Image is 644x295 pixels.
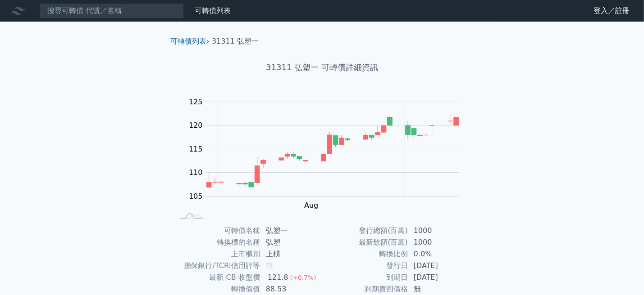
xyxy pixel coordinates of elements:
[266,261,273,270] span: 無
[171,36,210,47] li: ›
[260,225,322,237] td: 弘塑一
[189,168,203,177] tspan: 110
[304,201,318,210] tspan: Aug
[408,272,470,283] td: [DATE]
[322,248,408,260] td: 轉換比例
[189,192,203,201] tspan: 105
[408,283,470,295] td: 無
[212,36,259,47] li: 31311 弘塑一
[322,260,408,272] td: 發行日
[408,225,470,237] td: 1000
[408,248,470,260] td: 0.0%
[322,283,408,295] td: 到期賣回價格
[260,283,322,295] td: 88.53
[586,4,637,18] a: 登入／註冊
[260,237,322,248] td: 弘塑
[260,248,322,260] td: 上櫃
[40,3,184,18] input: 搜尋可轉債 代號／名稱
[174,260,260,272] td: 擔保銀行/TCRI信用評等
[408,237,470,248] td: 1000
[322,225,408,237] td: 發行總額(百萬)
[195,6,231,15] a: 可轉債列表
[189,121,203,130] tspan: 120
[189,145,203,153] tspan: 115
[164,61,481,74] h1: 31311 弘塑一 可轉債詳細資訊
[174,237,260,248] td: 轉換標的名稱
[174,225,260,237] td: 可轉債名稱
[322,272,408,283] td: 到期日
[171,37,207,45] a: 可轉債列表
[322,237,408,248] td: 最新餘額(百萬)
[266,272,290,283] div: 121.8
[174,248,260,260] td: 上市櫃別
[174,272,260,283] td: 最新 CB 收盤價
[408,260,470,272] td: [DATE]
[189,98,203,106] tspan: 125
[290,274,316,281] span: (+0.7%)
[174,283,260,295] td: 轉換價值
[184,98,473,210] g: Chart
